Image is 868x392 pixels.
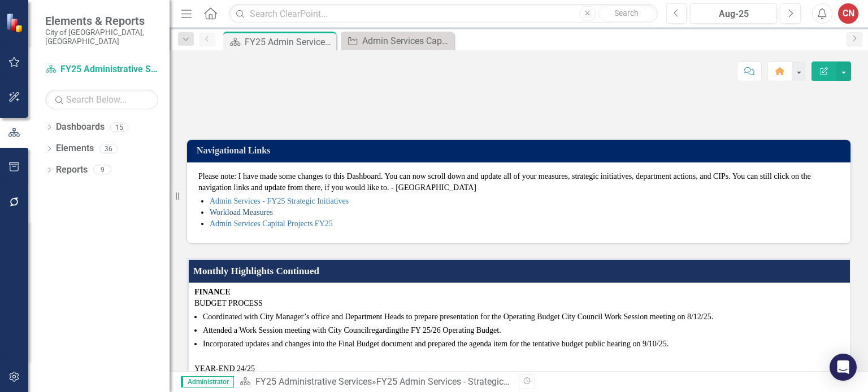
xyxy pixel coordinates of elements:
[240,376,510,389] div: »
[203,326,369,334] span: Attended a Work Session meeting with City Council
[198,171,839,193] p: Please note: I have made some changes to this Dashboard. You can now scroll down and update all o...
[690,3,777,24] button: Aug-25
[657,340,669,348] span: /25.
[362,34,451,48] div: Admin Services Capital Projects FY25
[229,4,657,24] input: Search ClearPoint...
[708,312,711,321] span: 5
[197,146,845,156] h3: Navigational Links
[697,312,701,321] span: 2
[694,7,773,21] div: Aug-25
[110,122,128,132] div: 15
[838,3,858,24] button: CN
[6,13,25,33] img: ClearPoint Strategy
[369,326,400,334] span: regarding
[210,197,349,205] a: Admin Services - FY25 Strategic Initiatives
[56,121,105,134] a: Dashboards
[45,90,158,109] input: Search Below...
[614,8,639,17] span: Search
[45,63,158,76] a: FY25 Administrative Services
[56,164,88,177] a: Reports
[210,219,333,228] a: Admin Services Capital Projects FY25
[45,28,158,46] small: City of [GEOGRAPHIC_DATA], [GEOGRAPHIC_DATA]
[245,35,333,49] div: FY25 Admin Services - Strategic Plan
[194,299,263,307] span: BUDGET PROCESS
[194,288,231,296] span: FINANCE
[376,376,524,387] div: FY25 Admin Services - Strategic Plan
[99,144,118,153] div: 36
[210,208,273,217] a: Workload Measures
[598,6,655,21] button: Search
[649,340,657,348] span: 10
[181,376,234,387] span: Administrator
[399,326,501,334] span: the FY 25/26 Operating Budget.
[830,354,857,381] div: Open Intercom Messenger
[45,14,158,28] span: Elements & Reports
[93,165,111,175] div: 9
[701,312,708,321] span: /2
[203,312,697,321] span: Coordinated with City Manager’s office and Department Heads to prepare presentation for the Opera...
[255,376,372,387] a: FY25 Administrative Services
[344,34,451,48] a: Admin Services Capital Projects FY25
[56,142,94,155] a: Elements
[194,364,255,373] span: YEAR-END 24/25
[711,312,714,321] span: .
[203,340,649,348] span: Incorporated updates and changes into the Final Budget document and prepared the agenda item for ...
